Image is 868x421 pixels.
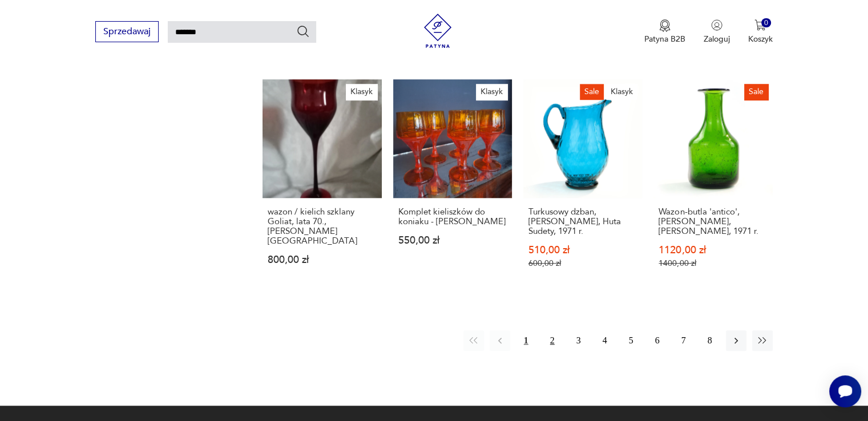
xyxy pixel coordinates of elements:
[542,330,563,351] button: 2
[704,34,730,44] p: Zaloguj
[653,79,772,290] a: SaleWazon-butla 'antico', Zbigniew Horbowy, Huta Sudety, 1971 r.Wazon-butla 'antico', [PERSON_NAM...
[647,330,668,351] button: 6
[621,330,641,351] button: 5
[748,19,773,44] button: 0Koszyk
[263,79,381,290] a: Klasykwazon / kielich szklany Goliat, lata 70., Z. Horbowywazon / kielich szklany Goliat, lata 70...
[296,25,310,38] button: Szukaj
[644,19,685,44] button: Patyna B2B
[711,19,722,31] img: Ikonka użytkownika
[659,19,671,32] img: Ikona medalu
[761,18,771,28] div: 0
[829,375,861,407] iframe: Smartsupp widget button
[95,21,159,42] button: Sprzedawaj
[421,14,455,48] img: Patyna - sklep z meblami i dekoracjami vintage
[673,330,694,351] button: 7
[595,330,615,351] button: 4
[268,207,376,246] h3: wazon / kielich szklany Goliat, lata 70., [PERSON_NAME][GEOGRAPHIC_DATA]
[398,207,507,226] h3: Komplet kieliszków do koniaku - [PERSON_NAME]
[748,34,773,44] p: Koszyk
[659,258,767,268] p: 1400,00 zł
[704,19,730,44] button: Zaloguj
[528,245,637,255] p: 510,00 zł
[659,207,767,236] h3: Wazon-butla 'antico', [PERSON_NAME], [PERSON_NAME], 1971 r.
[528,258,637,268] p: 600,00 zł
[659,245,767,255] p: 1120,00 zł
[393,79,512,290] a: KlasykKomplet kieliszków do koniaku - Zbigniew HorbowyKomplet kieliszków do koniaku - [PERSON_NAM...
[644,34,685,44] p: Patyna B2B
[268,255,376,265] p: 800,00 zł
[700,330,720,351] button: 8
[398,236,507,245] p: 550,00 zł
[516,330,536,351] button: 1
[644,19,685,44] a: Ikona medaluPatyna B2B
[568,330,589,351] button: 3
[523,79,642,290] a: SaleKlasykTurkusowy dzban, Zbigniew Horbowy, Huta Sudety, 1971 r.Turkusowy dzban, [PERSON_NAME], ...
[528,207,637,236] h3: Turkusowy dzban, [PERSON_NAME], Huta Sudety, 1971 r.
[95,29,159,37] a: Sprzedawaj
[754,19,766,31] img: Ikona koszyka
